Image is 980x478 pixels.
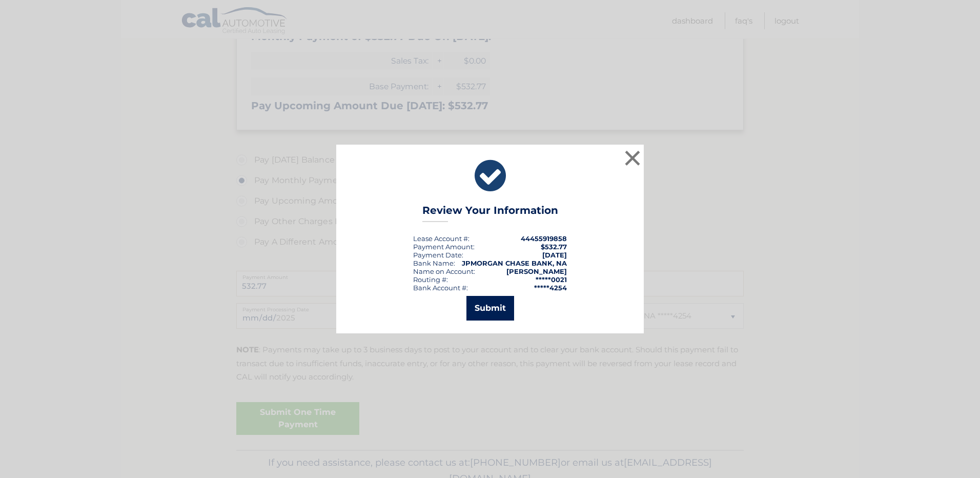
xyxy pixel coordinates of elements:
span: Payment Date [413,251,462,259]
strong: JPMORGAN CHASE BANK, NA [462,259,567,267]
div: Bank Name: [413,259,455,267]
button: × [622,148,643,168]
span: $532.77 [541,243,567,251]
div: Bank Account #: [413,284,468,292]
h3: Review Your Information [422,204,558,222]
span: [DATE] [542,251,567,259]
div: Lease Account #: [413,234,469,243]
div: : [413,251,463,259]
strong: 44455919858 [521,234,567,243]
div: Payment Amount: [413,243,475,251]
button: Submit [466,296,514,321]
strong: [PERSON_NAME] [506,267,567,275]
div: Routing #: [413,275,448,284]
div: Name on Account: [413,267,475,275]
